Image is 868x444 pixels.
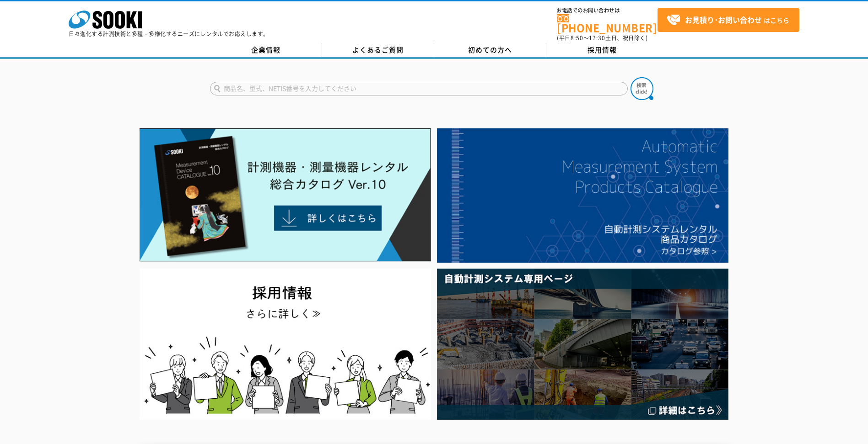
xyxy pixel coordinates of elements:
[631,77,653,100] img: btn_search.png
[685,14,762,25] strong: お見積り･お問い合わせ
[571,34,583,42] span: 8:50
[140,269,431,420] img: SOOKI recruit
[667,13,789,27] span: はこちら
[437,128,728,263] img: 自動計測システムカタログ
[434,43,546,57] a: 初めての方へ
[557,34,647,42] span: (平日 ～ 土日、祝日除く)
[589,34,605,42] span: 17:30
[546,43,658,57] a: 採用情報
[210,82,628,95] input: 商品名、型式、NETIS番号を入力してください
[658,8,799,32] a: お見積り･お問い合わせはこちら
[69,31,269,37] p: 日々進化する計測技術と多種・多様化するニーズにレンタルでお応えします。
[468,45,512,55] span: 初めての方へ
[140,128,431,262] img: Catalog Ver10
[557,8,658,13] span: お電話でのお問い合わせは
[557,14,658,33] a: [PHONE_NUMBER]
[210,43,322,57] a: 企業情報
[437,269,728,420] img: 自動計測システム専用ページ
[322,43,434,57] a: よくあるご質問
